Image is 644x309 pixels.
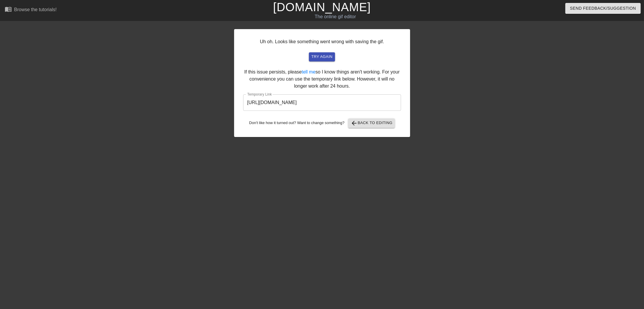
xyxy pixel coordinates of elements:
a: tell me [302,69,315,74]
div: Uh oh. Looks like something went wrong with saving the gif. If this issue persists, please so I k... [234,29,410,137]
div: Browse the tutorials! [14,7,57,12]
span: menu_book [5,6,12,13]
button: Send Feedback/Suggestion [565,3,641,14]
span: try again [311,54,332,60]
span: Send Feedback/Suggestion [570,5,636,12]
button: try again [309,52,335,61]
span: Back to Editing [351,120,393,127]
span: arrow_back [351,120,358,127]
a: Browse the tutorials! [5,6,57,15]
a: [DOMAIN_NAME] [273,1,371,14]
div: The online gif editor [218,13,453,20]
button: Back to Editing [348,118,395,128]
div: Don't like how it turned out? Want to change something? [243,118,401,128]
input: bare [243,94,401,111]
